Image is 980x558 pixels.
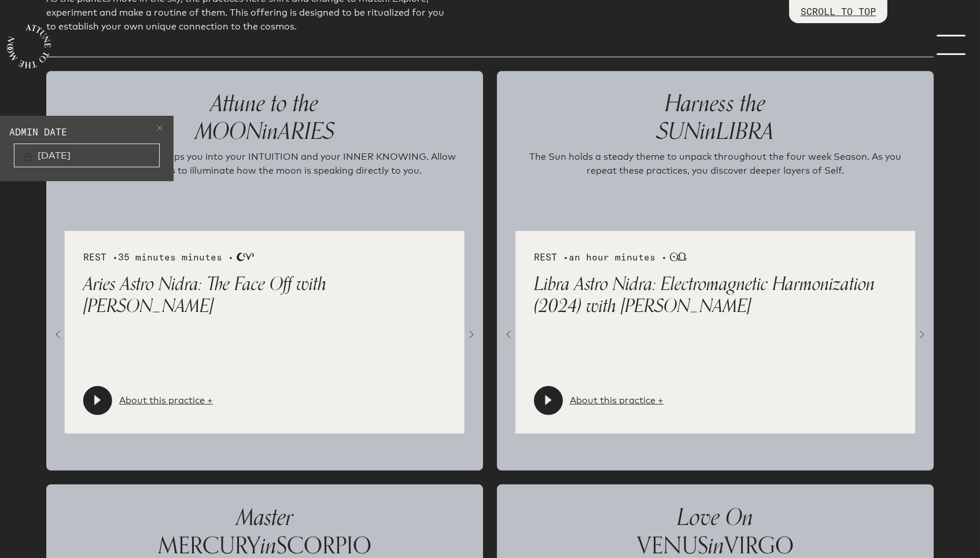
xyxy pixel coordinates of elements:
p: Aries Astro Nidra: The Face Off with [PERSON_NAME] [83,273,446,318]
a: About this practice + [570,394,664,408]
label: ADMIN DATE [9,125,164,139]
span: in [262,112,278,150]
span: an hour minutes • [569,251,667,263]
p: Libra Astro Nidra: Electromagnetic Harmonization (2024) with [PERSON_NAME] [534,273,897,318]
p: The Feminine moon taps you into your INTUITION and your INNER KNOWING. Allow these practices to i... [69,150,460,208]
div: REST • [83,249,446,264]
span: in [700,112,716,150]
span: Love On [677,498,754,537]
span: 35 minutes minutes • [118,251,234,263]
a: About this practice + [119,394,213,408]
span: Harness the [665,85,766,123]
p: The Sun holds a steady theme to unpack throughout the four week Season. As you repeat these pract... [520,150,911,208]
p: SUN LIBRA [515,90,915,145]
p: MOON ARIES [65,90,465,145]
span: Master [236,498,293,537]
span: Attune to the [211,85,319,123]
p: SCROLL TO TOP [801,5,876,19]
div: REST • [534,249,897,264]
a: menu [919,35,977,58]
